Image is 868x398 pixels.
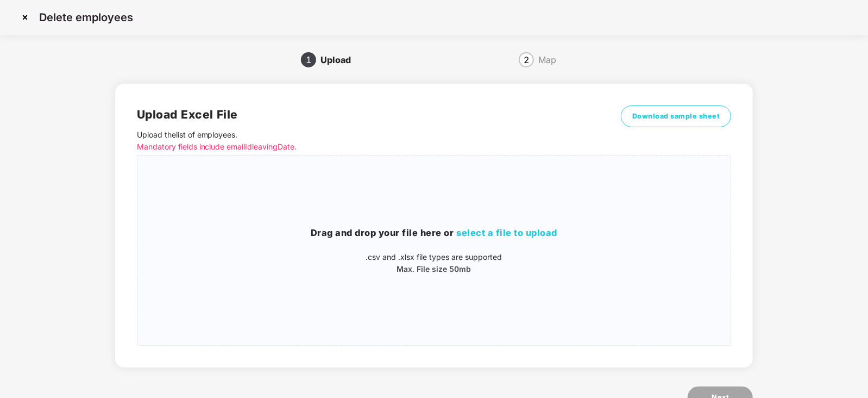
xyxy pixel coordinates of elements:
span: 1 [306,55,311,64]
p: Upload the list of employees . [137,129,583,153]
span: Drag and drop your file here orselect a file to upload.csv and .xlsx file types are supportedMax.... [137,156,731,345]
button: Download sample sheet [621,105,732,127]
h2: Upload Excel File [137,105,583,123]
div: Map [538,51,556,69]
p: .csv and .xlsx file types are supported [137,251,731,263]
span: 2 [524,55,529,64]
img: svg+xml;base64,PHN2ZyBpZD0iQ3Jvc3MtMzJ4MzIiIHhtbG5zPSJodHRwOi8vd3d3LnczLm9yZy8yMDAwL3N2ZyIgd2lkdG... [16,9,34,26]
p: Mandatory fields include emailId leavingDate. [137,141,583,153]
span: Download sample sheet [632,111,720,122]
p: Max. File size 50mb [137,263,731,275]
p: Delete employees [39,11,133,24]
h3: Drag and drop your file here or [137,226,731,240]
div: Upload [320,51,360,69]
span: select a file to upload [457,227,558,238]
